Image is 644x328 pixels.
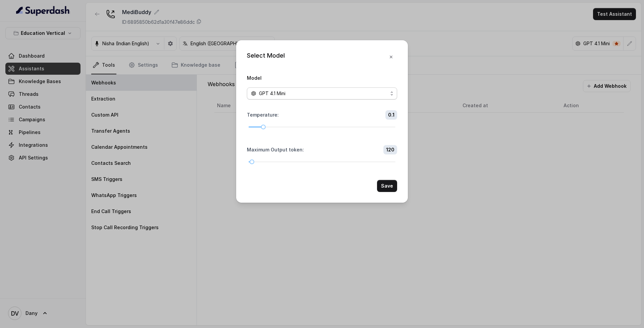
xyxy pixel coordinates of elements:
span: 0.1 [385,110,397,120]
label: Maximum Output token : [247,146,304,153]
button: openai logoGPT 4.1 Mini [247,87,397,100]
label: Model [247,75,262,81]
button: Save [377,180,397,192]
div: Select Model [247,51,285,63]
svg: openai logo [251,91,256,96]
label: Temperature : [247,112,279,118]
span: 120 [383,145,397,154]
span: GPT 4.1 Mini [259,89,285,97]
